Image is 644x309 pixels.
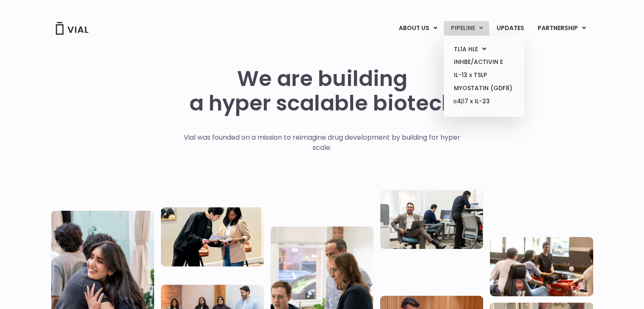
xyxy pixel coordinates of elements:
a: MYOSTATIN (GDF8) [447,82,521,95]
h1: We are building a hyper scalable biotech [189,66,455,116]
img: Three people working in an office [380,190,483,249]
img: Group of people playing whirlyball [490,237,593,296]
img: Vial Logo [55,22,89,35]
a: PIPELINEMenu Toggle [444,21,489,36]
a: ABOUT USMenu Toggle [392,21,443,36]
a: α4β7 x IL-23 [447,95,521,108]
a: INHBE/ACTIVIN E [447,55,521,69]
a: UPDATES [489,21,530,36]
a: TL1A HLEMenu Toggle [447,43,521,56]
a: IL-13 x TSLP [447,69,521,82]
a: PARTNERSHIPMenu Toggle [531,21,592,36]
img: Two people looking at a paper talking. [161,207,264,266]
p: Vial was founded on a mission to reimagine drug development by building for hyper scale. [175,132,469,153]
